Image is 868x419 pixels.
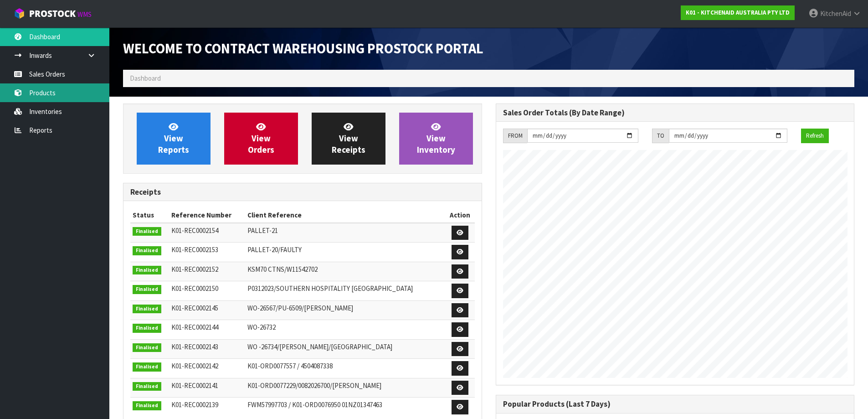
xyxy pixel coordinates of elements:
[171,323,218,331] span: K01-REC0002144
[171,226,218,235] span: K01-REC0002154
[247,245,302,254] span: PALLET-20/FAULTY
[133,343,161,352] span: Finalised
[169,208,245,222] th: Reference Number
[133,285,161,294] span: Finalised
[171,362,218,370] span: K01-REC0002142
[652,129,669,143] div: TO
[399,113,473,165] a: ViewInventory
[77,10,92,19] small: WMS
[503,109,847,117] h3: Sales Order Totals (By Date Range)
[417,121,455,155] span: View Inventory
[801,129,829,143] button: Refresh
[171,284,218,293] span: K01-REC0002150
[312,113,385,165] a: ViewReceipts
[247,381,381,390] span: K01-ORD0077229/0082026700/[PERSON_NAME]
[137,113,211,165] a: ViewReports
[247,400,382,409] span: FWM57997703 / K01-ORD0076950 01NZ01347463
[133,305,161,314] span: Finalised
[820,9,851,18] span: KitchenAid
[445,208,475,222] th: Action
[133,401,161,410] span: Finalised
[171,400,218,409] span: K01-REC0002139
[503,400,847,409] h3: Popular Products (Last 7 Days)
[247,362,333,370] span: K01-ORD0077557 / 4504087338
[247,304,353,312] span: WO-26567/PU-6509/[PERSON_NAME]
[29,8,76,20] span: ProStock
[171,304,218,312] span: K01-REC0002145
[224,113,298,165] a: ViewOrders
[247,284,413,293] span: P0312023/SOUTHERN HOSPITALITY [GEOGRAPHIC_DATA]
[245,208,445,222] th: Client Reference
[171,342,218,351] span: K01-REC0002143
[247,323,276,331] span: WO-26732
[130,74,161,83] span: Dashboard
[686,9,790,16] strong: K01 - KITCHENAID AUSTRALIA PTY LTD
[332,121,365,155] span: View Receipts
[123,40,483,57] span: Welcome to Contract Warehousing ProStock Portal
[503,129,527,143] div: FROM
[247,226,278,235] span: PALLET-21
[247,265,318,274] span: KSM70 CTNS/W11542702
[171,245,218,254] span: K01-REC0002153
[171,265,218,274] span: K01-REC0002152
[158,121,189,155] span: View Reports
[14,8,25,19] img: cube-alt.png
[171,381,218,390] span: K01-REC0002141
[247,342,392,351] span: WO -26734/[PERSON_NAME]/[GEOGRAPHIC_DATA]
[130,188,475,197] h3: Receipts
[133,266,161,275] span: Finalised
[133,382,161,391] span: Finalised
[133,362,161,372] span: Finalised
[133,324,161,333] span: Finalised
[248,121,274,155] span: View Orders
[133,246,161,255] span: Finalised
[133,227,161,236] span: Finalised
[130,208,169,222] th: Status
